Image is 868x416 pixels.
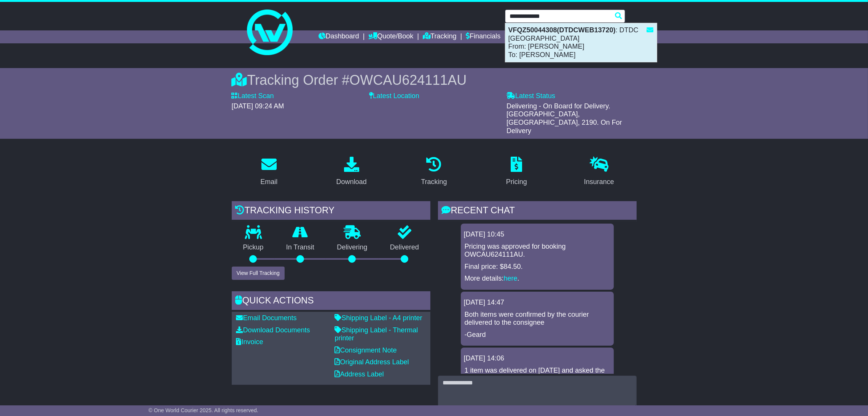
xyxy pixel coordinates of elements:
a: Insurance [579,154,619,190]
a: Pricing [501,154,532,190]
span: OWCAU624111AU [349,72,467,88]
a: Shipping Label - A4 printer [335,314,422,322]
div: [DATE] 10:45 [464,230,611,239]
div: Insurance [584,177,614,187]
label: Latest Scan [232,92,274,100]
div: : DTDC [GEOGRAPHIC_DATA] From: [PERSON_NAME] To: [PERSON_NAME] [505,23,657,62]
div: Email [260,177,277,187]
p: Pickup [232,243,275,252]
div: RECENT CHAT [438,201,637,222]
a: Original Address Label [335,358,409,366]
div: Tracking [421,177,447,187]
div: Pricing [506,177,527,187]
div: Quick Actions [232,291,430,312]
p: Both items were confirmed by the courier delivered to the consignee [465,311,610,327]
p: Final price: $84.50. [465,263,610,271]
label: Latest Status [506,92,555,100]
span: Delivering - On Board for Delivery. [GEOGRAPHIC_DATA], [GEOGRAPHIC_DATA], 2190. On For Delivery [506,102,622,135]
a: Address Label [335,370,384,378]
label: Latest Location [369,92,419,100]
a: Email [255,154,282,190]
p: Delivered [379,243,430,252]
a: Consignment Note [335,346,397,354]
p: Pricing was approved for booking OWCAU624111AU. [465,243,610,259]
a: Quote/Book [368,30,413,43]
strong: VFQZ50044308(DTDCWEB13720) [508,26,616,34]
span: [DATE] 09:24 AM [232,102,284,110]
div: Tracking history [232,201,430,222]
a: Dashboard [319,30,359,43]
div: Tracking Order # [232,72,637,88]
a: here [504,275,518,282]
p: Delivering [326,243,379,252]
a: Tracking [423,30,456,43]
a: Financials [466,30,500,43]
p: -Geard [465,331,610,339]
div: Download [336,177,367,187]
a: Download Documents [236,326,310,334]
a: Shipping Label - Thermal printer [335,326,418,342]
a: Email Documents [236,314,297,322]
a: Download [331,154,372,190]
button: View Full Tracking [232,267,285,280]
a: Invoice [236,338,263,346]
span: © One World Courier 2025. All rights reserved. [148,407,258,413]
div: [DATE] 14:47 [464,299,611,307]
p: In Transit [275,243,326,252]
a: Tracking [416,154,452,190]
p: More details: . [465,275,610,283]
p: 1 item was delivered on [DATE] and asked the courier to advise the ETA for the last item [465,367,610,383]
div: [DATE] 14:06 [464,354,611,363]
